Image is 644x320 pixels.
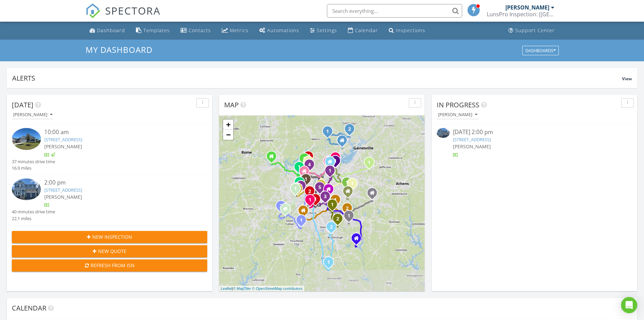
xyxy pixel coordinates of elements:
i: 1 [298,165,301,170]
div: [PERSON_NAME] [13,112,52,117]
div: Settings [317,27,337,34]
div: 1794 Whitehall Ct. NE, Marietta GA 30066 [304,171,308,175]
span: In Progress [437,100,479,109]
span: [PERSON_NAME] [453,143,491,150]
i: 4 [308,163,311,167]
button: Dashboards [522,46,559,55]
div: 3712 Zoey Lee Drive, Snellville GA 30039 [348,191,352,195]
a: Zoom out [223,130,233,140]
div: Calendar [355,27,378,34]
span: View [622,76,632,82]
img: 9280911%2Fcover_photos%2FJ6igsI1WN1aC0PHqzVHi%2Fsmall.jpg [12,178,41,200]
span: [PERSON_NAME] [44,194,82,200]
div: Support Center [515,27,555,34]
div: 37 minutes drive time [12,158,55,165]
div: LunsPro Inspection: (Atlanta) [487,11,554,18]
i: 1 [329,169,331,173]
a: Zoom in [223,120,233,130]
i: 1 [314,197,317,202]
div: 284 Marina Circle, Jackson GA 30233 [356,238,360,242]
span: SPECTORA [105,3,161,18]
div: 48 Appalatchee Avenue Lot #80, Dawsonville, GA 30534 [328,131,332,135]
i: 1 [348,214,350,218]
a: Settings [307,24,340,37]
div: 466 Sydney St SE, Atlanta, GA 30312 [315,199,319,203]
div: 6395 Hampton Rock Lane, Cumming GA 30041 [342,140,346,144]
span: [DATE] [12,100,33,109]
img: 9280911%2Fcover_photos%2FJ6igsI1WN1aC0PHqzVHi%2Fsmall.jpg [437,128,450,137]
i: 1 [303,156,306,161]
div: 2033 Fairway Crossing Drive, Woodstock GA 30188 [308,156,312,160]
span: [PERSON_NAME] [44,143,82,150]
div: 199 Hoyt Rd, Milner, GA 30257 [329,262,333,266]
input: Search everything... [327,4,462,18]
div: 404 Vinca Cir NW Lot #7, Kennesaw, GA 30144 [299,167,303,171]
div: 1956 Spencer Oaks Ln , Lithonia, GA 30058 [335,199,339,204]
a: [STREET_ADDRESS] [453,136,491,143]
div: 1711 Seayes Rd SW, Mableton, GA 30126 [295,188,300,192]
span: Calendar [12,303,46,313]
div: 1760 Oak Crest Ct, Tucker GA 30084 [329,189,333,193]
a: Calendar [345,24,381,37]
div: 418 Walton St, Monroe Georgia 30655 [372,193,376,197]
a: [DATE] 2:00 pm [STREET_ADDRESS] [PERSON_NAME] [437,128,632,158]
a: SPECTORA [86,9,161,23]
button: Refresh from ISN [12,259,207,272]
a: 2:00 pm [STREET_ADDRESS] [PERSON_NAME] 40 minutes drive time 22.1 miles [12,178,207,222]
a: Automations (Basic) [257,24,302,37]
div: [PERSON_NAME] [505,4,549,11]
a: Contacts [178,24,214,37]
div: Automations [267,27,299,34]
div: 714 Daileys Creek Dr, Mcdonough, GA 30253 [331,227,335,231]
div: 830 Gaston St SW, Atlanta, GA 30310 [310,199,314,204]
span: New Inspection [92,233,132,240]
button: [PERSON_NAME] [12,110,54,120]
button: New Inspection [12,231,207,243]
div: 858 Ironhorse Ln SW, Mableton, GA 30126 [297,188,302,192]
div: 2645 Mourning Dove Dr lot# 49, Grayson, GA 30017 [352,183,356,187]
div: 4801 Township Ridge, Marietta, GA 30066 [309,164,313,168]
i: 1 [334,198,337,202]
div: [PERSON_NAME] [438,112,477,117]
span: My Dashboard [86,44,152,55]
i: 2 [298,180,301,185]
div: 7025 Windsor Hill Psge, Suwanee, GA 30024 [335,161,339,165]
i: 2 [280,204,282,209]
div: 3015 Liberty Way NW, Atlanta, GA 30318 [310,191,314,195]
div: 315 Pleasant Grove Rd, McDonough, GA 30252 [338,218,342,222]
div: 40 minutes drive time [12,209,55,215]
a: [STREET_ADDRESS] [44,187,82,193]
a: © MapTiler [233,286,251,291]
div: 10:00 am [44,128,191,136]
div: | [219,286,304,292]
i: 2 [330,225,333,230]
a: Metrics [219,24,251,37]
a: Templates [133,24,172,37]
div: 5174 McGinnis Ferry Road #136, Alpharetta GA 30005 [330,162,334,166]
div: 6011 Pine Bluff Pl #158, Conyers, GA 30013 [347,208,351,212]
div: 1087 Berkley Dr SE , Smyrna, GA 30082 [301,186,305,190]
div: Open Intercom Messenger [621,297,637,313]
a: Support Center [506,24,557,37]
div: 52 Declan Pass, Dawsonville, GA 30534 [350,129,354,133]
i: 1 [351,182,354,186]
i: 2 [346,206,349,211]
i: 1 [327,260,330,265]
i: 1 [300,218,303,223]
img: 9260431%2Fcover_photos%2FIyeOTrYbHoLX9BOA1XC7%2Fsmall.jpg [12,128,41,150]
a: 10:00 am [STREET_ADDRESS] [PERSON_NAME] 37 minutes drive time 16.9 miles [12,128,207,171]
i: 1 [294,187,297,191]
i: 1 [345,180,348,185]
div: 2350 Maxine Dr SE, Marietta, GA 30067 [306,179,310,183]
div: 9435 Clublands Dr, Alpharetta, GA 30022 [330,170,334,174]
i: 5 [318,185,321,190]
i: 2 [348,127,351,132]
div: 7889 Winkman Dr, Fairburn, GA 30213 [301,220,305,224]
div: [DATE] 2:00 pm [453,128,616,136]
i: 2 [308,189,311,194]
i: 1 [368,161,371,165]
i: 1 [305,177,307,182]
a: © OpenStreetMap contributors [252,286,303,291]
div: 2:00 pm [44,178,191,187]
div: Refresh from ISN [17,262,202,269]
